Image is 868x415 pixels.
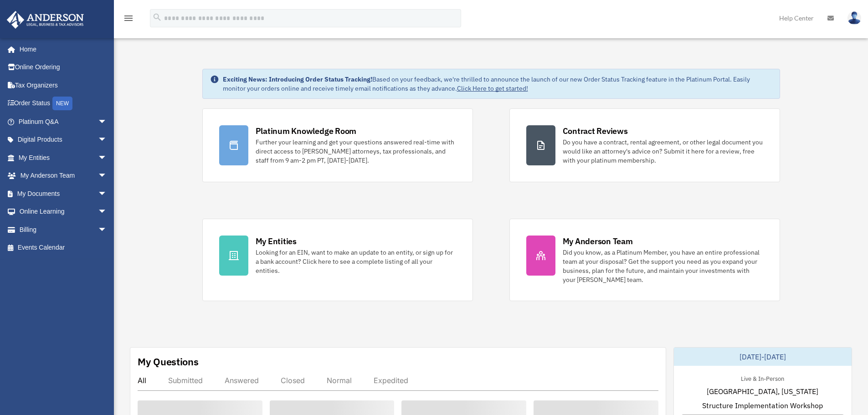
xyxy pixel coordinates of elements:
div: Submitted [168,376,203,385]
img: User Pic [847,11,861,25]
strong: Exciting News: Introducing Order Status Tracking! [223,75,372,83]
div: NEW [52,97,72,110]
div: My Questions [138,355,199,369]
div: Did you know, as a Platinum Member, you have an entire professional team at your disposal? Get th... [563,248,763,284]
div: Do you have a contract, rental agreement, or other legal document you would like an attorney's ad... [563,138,763,165]
div: My Anderson Team [563,236,633,247]
a: My Entitiesarrow_drop_down [6,149,121,167]
div: Contract Reviews [563,125,628,137]
span: [GEOGRAPHIC_DATA], [US_STATE] [707,386,818,397]
a: Contract Reviews Do you have a contract, rental agreement, or other legal document you would like... [509,108,780,182]
a: menu [123,16,134,24]
a: Tax Organizers [6,76,121,94]
a: Click Here to get started! [457,84,528,92]
span: arrow_drop_down [98,167,116,185]
div: Closed [281,376,305,385]
div: All [138,376,146,385]
img: Anderson Advisors Platinum Portal [4,11,87,29]
i: menu [123,13,134,24]
span: arrow_drop_down [98,220,116,239]
i: search [152,12,162,22]
div: Expedited [374,376,408,385]
div: Normal [327,376,352,385]
div: Looking for an EIN, want to make an update to an entity, or sign up for a bank account? Click her... [256,248,456,275]
a: Home [6,40,116,58]
span: arrow_drop_down [98,184,116,203]
span: arrow_drop_down [98,113,116,131]
a: Billingarrow_drop_down [6,220,121,239]
div: My Entities [256,236,297,247]
div: Answered [225,376,259,385]
a: Digital Productsarrow_drop_down [6,131,121,149]
a: Platinum Q&Aarrow_drop_down [6,113,121,131]
a: Events Calendar [6,239,121,257]
div: [DATE]-[DATE] [674,348,852,366]
a: Platinum Knowledge Room Further your learning and get your questions answered real-time with dire... [202,108,473,182]
a: Online Learningarrow_drop_down [6,203,121,221]
a: Order StatusNEW [6,94,121,113]
a: My Anderson Team Did you know, as a Platinum Member, you have an entire professional team at your... [509,219,780,301]
a: My Documentsarrow_drop_down [6,184,121,203]
span: Structure Implementation Workshop [702,400,823,411]
div: Live & In-Person [734,373,791,383]
div: Further your learning and get your questions answered real-time with direct access to [PERSON_NAM... [256,138,456,165]
span: arrow_drop_down [98,131,116,149]
span: arrow_drop_down [98,149,116,167]
div: Based on your feedback, we're thrilled to announce the launch of our new Order Status Tracking fe... [223,75,772,93]
div: Platinum Knowledge Room [256,125,357,137]
a: Online Ordering [6,58,121,77]
span: arrow_drop_down [98,203,116,221]
a: My Entities Looking for an EIN, want to make an update to an entity, or sign up for a bank accoun... [202,219,473,301]
a: My Anderson Teamarrow_drop_down [6,167,121,185]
